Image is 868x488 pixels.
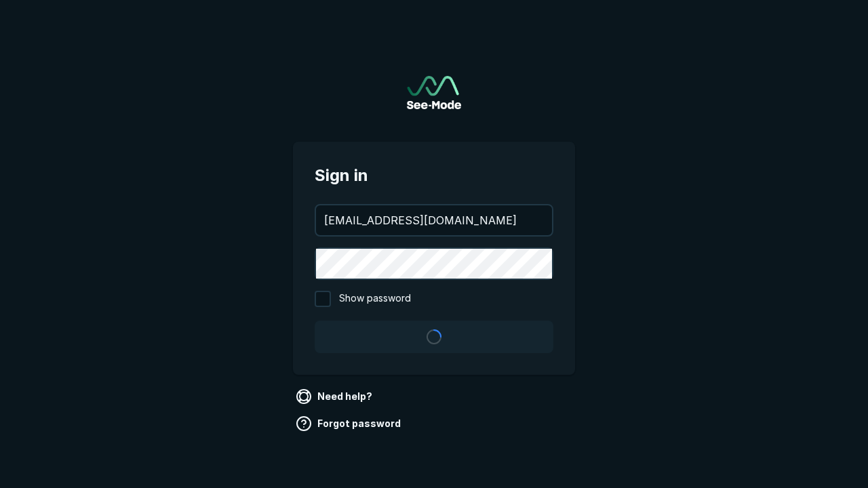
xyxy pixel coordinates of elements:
a: Go to sign in [407,76,461,109]
a: Forgot password [293,413,406,434]
input: your@email.com [316,205,552,235]
span: Sign in [315,163,553,188]
span: Show password [339,291,411,307]
a: Need help? [293,386,378,407]
img: See-Mode Logo [407,76,461,109]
